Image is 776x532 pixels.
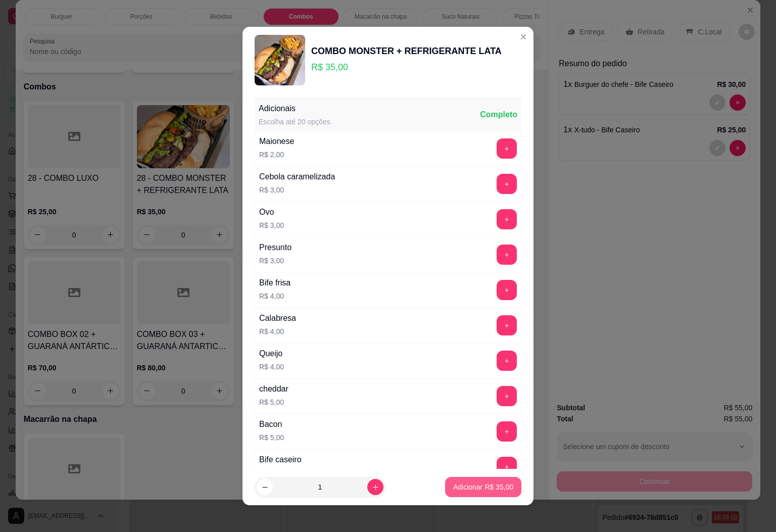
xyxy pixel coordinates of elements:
[311,44,502,58] div: COMBO MONSTER + REFRIGERANTE LATA
[497,209,517,229] button: add
[259,432,284,443] p: R$ 5,00
[497,245,517,265] button: add
[259,454,302,466] div: Bife caseiro
[259,206,284,218] div: Ovo
[497,386,517,406] button: add
[497,457,517,477] button: add
[259,220,284,230] p: R$ 3,00
[259,103,330,115] div: Adicionais
[453,482,513,492] p: Adicionar R$ 35,00
[259,362,284,372] p: R$ 4,00
[259,397,288,407] p: R$ 5,00
[259,326,296,336] p: R$ 4,00
[259,256,292,266] p: R$ 3,00
[497,351,517,371] button: add
[259,117,330,127] div: Escolha até 20 opções
[255,35,305,85] img: product-image
[497,174,517,194] button: add
[497,421,517,442] button: add
[497,138,517,159] button: add
[497,280,517,300] button: add
[497,315,517,335] button: add
[445,477,521,497] button: Adicionar R$ 35,00
[259,468,302,478] p: R$ 8,00
[480,109,517,121] div: Completo
[259,185,335,195] p: R$ 3,00
[311,60,502,74] p: R$ 35,00
[259,241,292,254] div: Presunto
[259,291,290,301] p: R$ 4,00
[257,479,273,495] button: decrease-product-quantity
[367,479,383,495] button: increase-product-quantity
[259,150,294,160] p: R$ 2,00
[259,312,296,324] div: Calabresa
[259,277,290,289] div: Bife frisa
[259,383,288,395] div: cheddar
[259,171,335,183] div: Cebola caramelizada
[259,348,284,360] div: Queijo
[259,135,294,148] div: Maionese
[259,418,284,430] div: Bacon
[515,29,531,45] button: Close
